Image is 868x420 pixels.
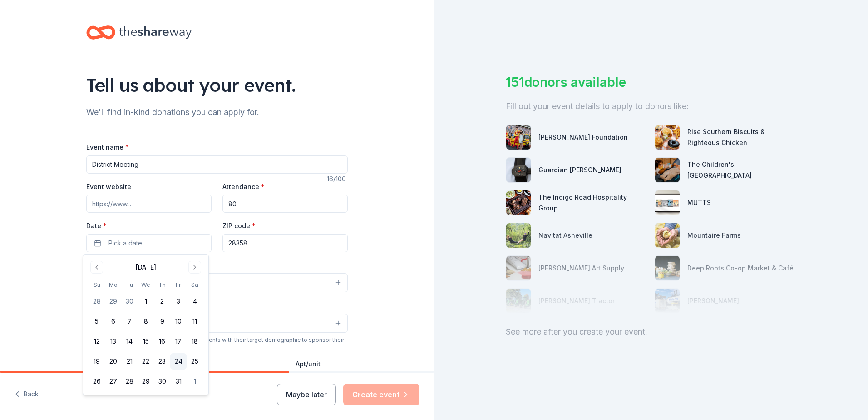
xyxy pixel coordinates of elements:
[89,313,105,330] button: 5
[138,313,154,330] button: 8
[154,353,170,370] button: 23
[506,158,531,182] img: photo for Guardian Angel Device
[170,293,187,310] button: 3
[86,105,348,120] div: We'll find in-kind donations you can apply for.
[187,293,203,310] button: 4
[222,195,348,213] input: 20
[136,262,156,273] div: [DATE]
[655,158,680,182] img: photo for The Children's Museum of Wilmington
[655,125,680,150] img: photo for Rise Southern Biscuits & Righteous Chicken
[170,313,187,330] button: 10
[222,234,348,252] input: 12345 (U.S. only)
[138,333,154,350] button: 15
[538,192,647,214] div: The Indigo Road Hospitality Group
[86,273,348,292] button: Select
[121,353,138,370] button: 21
[187,333,203,350] button: 18
[188,261,201,274] button: Go to next month
[89,293,105,310] button: 28
[506,73,796,92] div: 151 donors available
[687,159,796,181] div: The Children's [GEOGRAPHIC_DATA]
[506,125,531,150] img: photo for Joey Logano Foundation
[327,174,348,185] div: 16 /100
[108,238,142,249] span: Pick a date
[506,325,796,339] div: See more after you create your event!
[121,333,138,350] button: 14
[121,293,138,310] button: 30
[138,280,154,290] th: Wednesday
[105,373,121,390] button: 27
[86,195,212,213] input: https://www...
[538,165,621,175] div: Guardian [PERSON_NAME]
[86,314,348,333] button: Select
[538,132,628,143] div: [PERSON_NAME] Foundation
[170,333,187,350] button: 17
[86,336,348,351] div: We use this information to help brands find events with their target demographic to sponsor their...
[86,155,348,174] input: Spring Fundraiser
[86,234,212,252] button: Pick a date
[105,353,121,370] button: 20
[187,313,203,330] button: 11
[170,373,187,390] button: 31
[687,197,711,208] div: MUTTS
[121,313,138,330] button: 7
[154,293,170,310] button: 2
[86,182,131,191] label: Event website
[506,190,531,215] img: photo for The Indigo Road Hospitality Group
[89,373,105,390] button: 26
[154,313,170,330] button: 9
[296,360,321,369] label: Apt/unit
[170,280,187,290] th: Friday
[154,280,170,290] th: Thursday
[655,190,680,215] img: photo for MUTTS
[154,333,170,350] button: 16
[154,373,170,390] button: 30
[89,333,105,350] button: 12
[187,280,203,290] th: Saturday
[138,293,154,310] button: 1
[105,293,121,310] button: 29
[105,280,121,290] th: Monday
[170,353,187,370] button: 24
[90,261,103,274] button: Go to previous month
[86,143,129,152] label: Event name
[687,126,796,148] div: Rise Southern Biscuits & Righteous Chicken
[89,353,105,370] button: 19
[506,99,796,114] div: Fill out your event details to apply to donors like:
[89,280,105,290] th: Sunday
[222,182,265,191] label: Attendance
[15,385,39,404] button: Back
[86,72,348,98] div: Tell us about your event.
[105,333,121,350] button: 13
[121,280,138,290] th: Tuesday
[222,221,256,230] label: ZIP code
[187,353,203,370] button: 25
[121,373,138,390] button: 28
[105,313,121,330] button: 6
[138,353,154,370] button: 22
[277,384,336,405] button: Maybe later
[138,373,154,390] button: 29
[86,221,212,230] label: Date
[187,373,203,390] button: 1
